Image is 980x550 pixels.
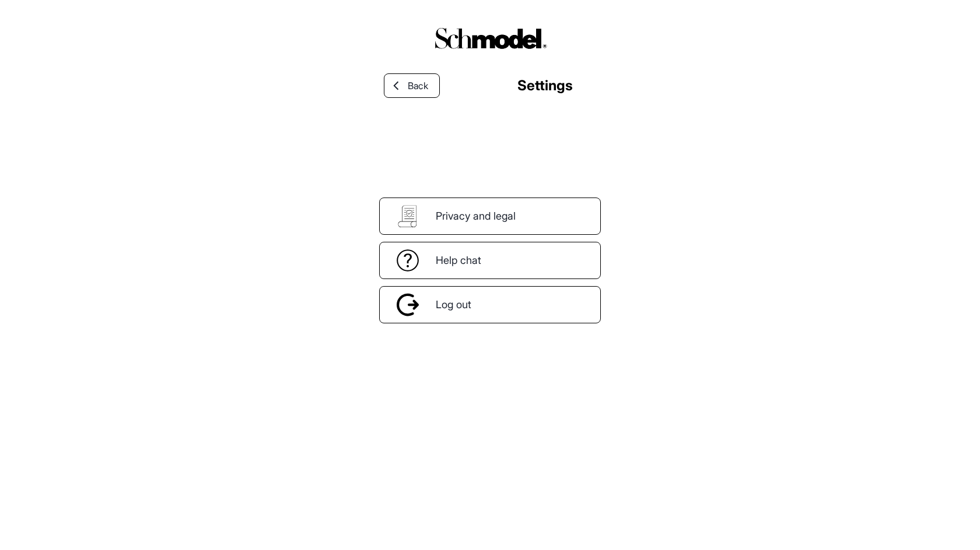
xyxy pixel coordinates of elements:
[436,208,516,224] span: Privacy and legal
[429,23,551,53] img: logo
[396,249,419,272] img: chat
[384,73,440,98] a: Back
[397,293,419,316] img: Logout
[396,205,419,228] img: PrivacyLegal
[408,79,428,93] span: Back
[436,297,471,312] span: Log out
[517,75,573,96] div: Settings
[436,252,481,268] span: Help chat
